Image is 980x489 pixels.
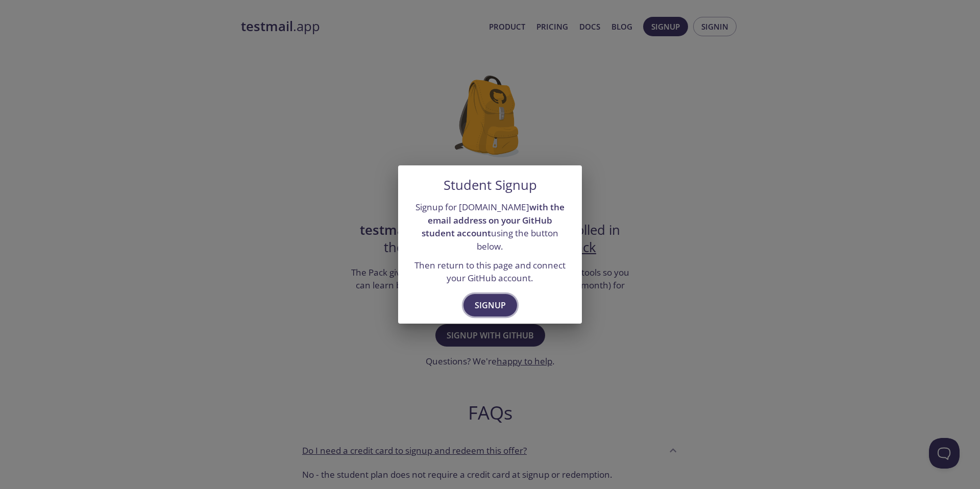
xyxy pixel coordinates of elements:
span: Signup [475,298,506,312]
strong: with the email address on your GitHub student account [422,201,565,239]
button: Signup [463,294,517,316]
p: Signup for [DOMAIN_NAME] using the button below. [410,201,570,253]
h5: Student Signup [444,178,537,193]
p: Then return to this page and connect your GitHub account. [410,259,570,285]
